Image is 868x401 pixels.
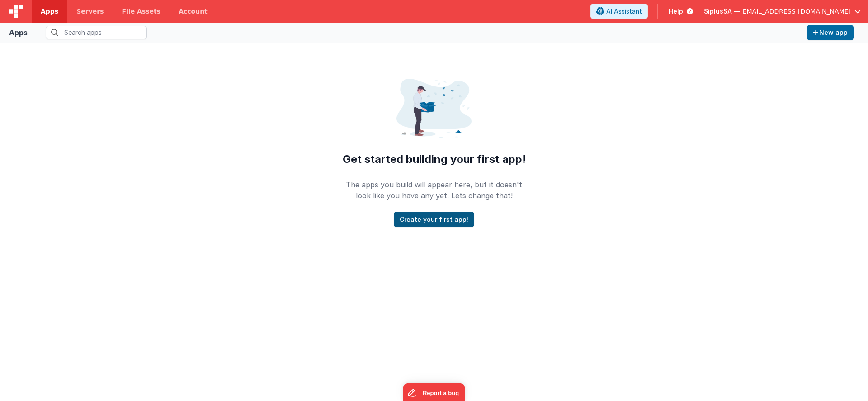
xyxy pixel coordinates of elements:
[606,7,642,16] span: AI Assistant
[396,79,472,138] img: Smiley face
[41,7,58,16] span: Apps
[394,212,474,227] button: Create your first app!
[76,7,104,16] span: Servers
[740,7,851,16] span: [EMAIL_ADDRESS][DOMAIN_NAME]
[590,4,648,19] button: AI Assistant
[704,7,861,16] button: SiplusSA — [EMAIL_ADDRESS][DOMAIN_NAME]
[340,152,528,167] h1: Get started building your first app!
[9,27,28,38] div: Apps
[669,7,683,16] span: Help
[340,179,528,201] h4: The apps you build will appear here, but it doesn't look like you have any yet. Lets change that!
[704,7,740,16] span: SiplusSA —
[807,25,854,40] button: New app
[46,26,147,39] input: Search apps
[122,7,161,16] span: File Assets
